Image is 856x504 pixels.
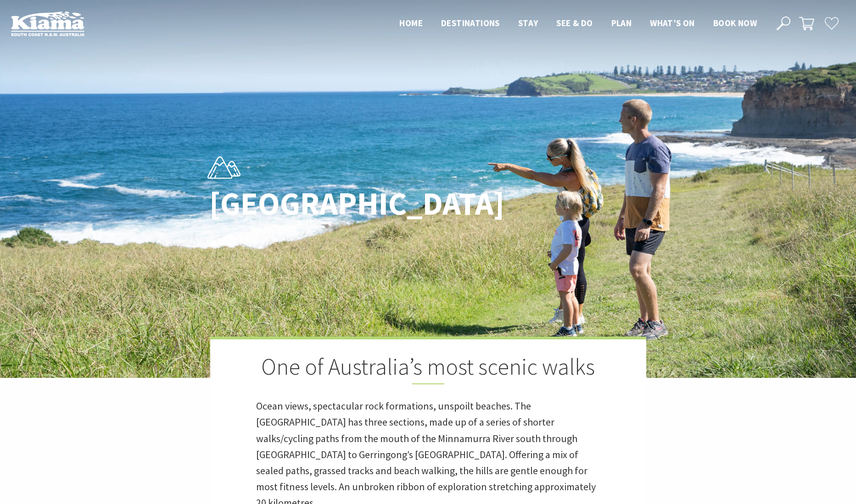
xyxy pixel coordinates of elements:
span: Book now [713,17,757,28]
span: See & Do [556,17,593,28]
span: Stay [518,17,538,28]
img: Kiama Logo [11,11,84,36]
span: Plan [611,17,632,28]
nav: Main Menu [390,16,766,31]
span: What’s On [650,17,695,28]
span: Home [399,17,423,28]
span: Destinations [441,17,500,28]
h2: One of Australia’s most scenic walks [256,353,600,384]
h1: [GEOGRAPHIC_DATA] [209,186,469,222]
